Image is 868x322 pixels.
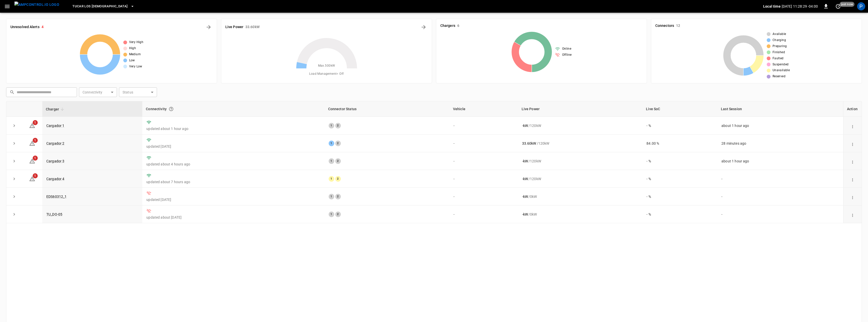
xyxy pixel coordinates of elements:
div: / 0 kW [522,212,639,217]
th: Connector Status [325,101,449,117]
td: - % [642,117,717,135]
div: / 120 kW [522,159,639,164]
a: Cargador 3 [46,159,65,163]
div: 1 [329,158,334,164]
p: updated [DATE] [146,144,320,149]
h6: 4 [42,24,44,30]
span: Faulted [773,56,784,61]
div: / 120 kW [522,141,639,146]
div: 2 [335,123,341,128]
span: Finished [773,50,785,55]
td: - [449,117,518,135]
p: - kW [522,123,528,128]
div: 1 [329,212,334,217]
p: - kW [522,159,528,164]
span: Available [773,32,786,37]
h6: 33.60 kW [245,24,260,30]
span: Max. 500 kW [318,63,335,68]
td: 28 minutes ago [717,135,843,152]
span: 1 [33,138,38,143]
h6: Live Power [225,24,243,30]
a: Cargador 2 [46,141,65,145]
td: - [717,170,843,188]
td: - % [642,188,717,205]
p: updated about 7 hours ago [146,179,320,184]
div: 2 [335,212,341,217]
p: updated about [DATE] [146,215,320,220]
a: Cargador 4 [46,177,65,181]
div: action cell options [849,176,856,181]
button: expand row [10,193,18,200]
a: Cargador 1 [46,124,65,128]
button: All Alerts [205,23,213,31]
div: 1 [329,176,334,182]
p: 33.60 kW [522,141,536,146]
span: Online [562,46,571,51]
h6: 6 [457,23,459,29]
a: 1 [29,177,35,181]
button: expand row [10,140,18,147]
div: 2 [335,158,341,164]
p: - kW [522,176,528,181]
div: profile-icon [857,2,865,10]
p: - kW [522,194,528,199]
span: 1 [33,156,38,161]
div: action cell options [849,194,856,199]
span: Preparing [773,44,787,49]
button: expand row [10,211,18,218]
a: EDS60312_1 [46,195,67,199]
div: 2 [335,176,341,182]
div: 1 [329,194,334,199]
p: updated [DATE] [146,197,320,202]
td: - [449,152,518,170]
span: 1 [33,173,38,178]
td: - [449,170,518,188]
td: about 1 hour ago [717,152,843,170]
td: - [717,188,843,205]
div: / 120 kW [522,123,639,128]
span: Suspended [773,62,789,67]
th: Action [843,101,862,117]
button: set refresh interval [834,2,842,10]
button: Energy Overview [420,23,428,31]
button: expand row [10,122,18,129]
div: / 0 kW [522,194,639,199]
p: updated about 4 hours ago [146,162,320,167]
span: Unavailable [773,68,790,73]
button: expand row [10,157,18,165]
td: - [449,188,518,205]
h6: 12 [676,23,680,29]
div: 1 [329,123,334,128]
div: 2 [335,194,341,199]
td: - [717,205,843,223]
a: 1 [29,141,35,145]
th: Live Power [518,101,643,117]
h6: Chargers [440,23,455,29]
a: TU_DO-05 [46,212,62,216]
td: - % [642,205,717,223]
img: ampcontrol.io logo [14,2,59,8]
span: TUCAR LOS [DEMOGRAPHIC_DATA] [72,4,128,9]
div: action cell options [849,123,856,128]
span: Reserved [773,74,785,79]
th: Live SoC [642,101,717,117]
td: - [449,135,518,152]
span: High [129,46,136,51]
div: 2 [335,141,341,146]
a: 1 [29,159,35,163]
p: updated about 1 hour ago [146,126,320,131]
p: - kW [522,212,528,217]
td: - % [642,170,717,188]
p: Local time [763,4,781,9]
span: Charging [773,38,786,43]
span: Medium [129,52,141,57]
a: 1 [29,123,35,127]
div: Connectivity [146,104,321,113]
span: 1 [33,120,38,125]
th: Vehicle [449,101,518,117]
span: Very Low [129,64,142,69]
div: action cell options [849,212,856,217]
div: 1 [329,141,334,146]
span: Charger [46,106,66,112]
span: Offline [562,52,572,58]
